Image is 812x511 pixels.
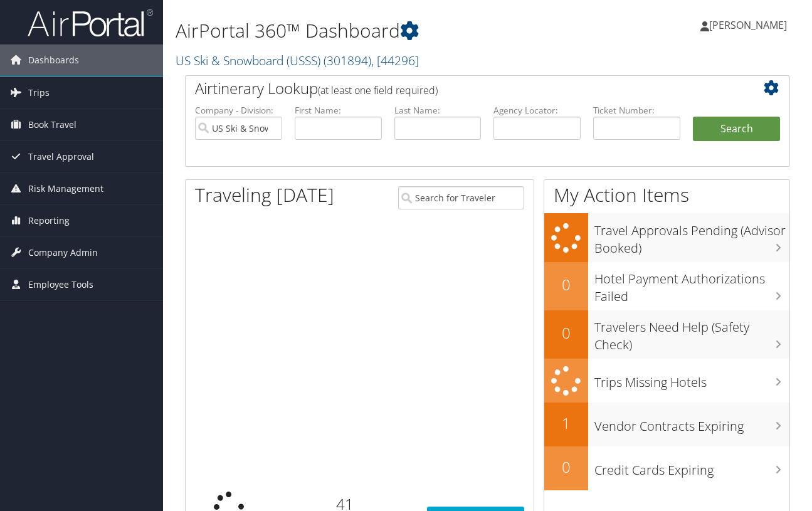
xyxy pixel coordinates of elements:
[371,52,419,69] span: , [ 44296 ]
[493,104,581,117] label: Agency Locator:
[709,18,787,32] span: [PERSON_NAME]
[318,83,438,97] span: (at least one field required)
[544,413,588,434] h2: 1
[28,205,70,236] span: Reporting
[544,274,588,295] h2: 0
[594,312,789,354] h3: Travelers Need Help (Safety Check)
[176,52,419,69] a: US Ski & Snowboard (USSS)
[594,367,789,391] h3: Trips Missing Hotels
[28,8,153,38] img: airportal-logo.png
[544,262,789,310] a: 0Hotel Payment Authorizations Failed
[594,264,789,305] h3: Hotel Payment Authorizations Failed
[693,117,780,142] button: Search
[176,18,591,44] h1: AirPortal 360™ Dashboard
[195,104,282,117] label: Company - Division:
[28,269,93,300] span: Employee Tools
[700,6,799,44] a: [PERSON_NAME]
[544,359,789,403] a: Trips Missing Hotels
[295,104,382,117] label: First Name:
[28,173,103,204] span: Risk Management
[544,446,789,490] a: 0Credit Cards Expiring
[594,411,789,435] h3: Vendor Contracts Expiring
[28,77,50,108] span: Trips
[28,109,76,140] span: Book Travel
[394,104,482,117] label: Last Name:
[544,213,789,261] a: Travel Approvals Pending (Advisor Booked)
[28,45,79,76] span: Dashboards
[544,403,789,446] a: 1Vendor Contracts Expiring
[593,104,680,117] label: Ticket Number:
[28,141,94,172] span: Travel Approval
[324,52,371,69] span: ( 301894 )
[544,456,588,478] h2: 0
[544,182,789,208] h1: My Action Items
[398,186,524,209] input: Search for Traveler
[28,237,98,268] span: Company Admin
[195,182,334,208] h1: Traveling [DATE]
[195,78,730,99] h2: Airtinerary Lookup
[544,310,789,359] a: 0Travelers Need Help (Safety Check)
[594,216,789,257] h3: Travel Approvals Pending (Advisor Booked)
[594,455,789,479] h3: Credit Cards Expiring
[544,322,588,344] h2: 0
